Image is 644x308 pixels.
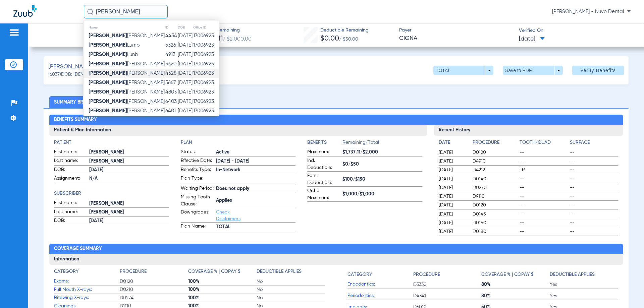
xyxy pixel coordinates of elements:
[399,34,513,43] span: CIGNA
[165,41,177,50] td: 5326
[54,268,78,275] h4: Category
[177,24,193,31] th: DOB
[181,209,214,222] span: Downgrades:
[223,37,252,42] span: / $2,000.00
[473,184,517,191] span: D0270
[520,176,568,182] span: --
[193,41,219,50] td: 17006923
[570,167,618,173] span: --
[165,50,177,59] td: 4913
[570,220,618,226] span: --
[177,78,193,87] td: [DATE]
[439,211,467,218] span: [DATE]
[181,139,296,146] h4: Plan
[434,125,623,136] h3: Recent History
[439,176,467,182] span: [DATE]
[193,97,219,106] td: 17006923
[9,28,19,37] img: hamburger-icon
[413,271,440,278] h4: Procedure
[193,31,219,41] td: 17006923
[520,228,568,235] span: --
[193,59,219,69] td: 17006923
[87,9,93,15] img: Search Icon
[48,71,137,78] span: (6037) DOB: [DEMOGRAPHIC_DATA] - HoH
[188,286,257,293] span: 100%
[439,220,467,226] span: [DATE]
[54,157,87,165] span: Last name:
[257,286,325,293] span: No
[89,108,165,113] span: [PERSON_NAME]
[481,281,550,288] span: 80%
[439,193,467,200] span: [DATE]
[89,71,165,76] span: [PERSON_NAME]
[413,281,482,288] span: D3330
[320,35,339,42] span: $0.00
[181,223,214,231] span: Plan Name:
[570,139,618,148] app-breakdown-title: Surface
[177,69,193,78] td: [DATE]
[439,139,467,146] h4: Date
[49,244,623,254] h2: Coverage Summary
[570,184,618,191] span: --
[216,167,296,174] span: In-Network
[439,139,467,148] app-breakdown-title: Date
[89,33,127,38] strong: [PERSON_NAME]
[473,139,517,148] app-breakdown-title: Procedure
[89,61,165,66] span: [PERSON_NAME]
[165,78,177,87] td: 5667
[49,125,427,136] h3: Patient & Plan Information
[307,139,342,146] h4: Benefits
[181,166,214,174] span: Benefits Type:
[257,268,325,278] app-breakdown-title: Deductible Applies
[177,59,193,69] td: [DATE]
[570,158,618,165] span: --
[520,158,568,165] span: --
[177,50,193,59] td: [DATE]
[89,149,169,156] span: [PERSON_NAME]
[439,149,467,156] span: [DATE]
[54,278,120,285] span: Exams:
[177,41,193,50] td: [DATE]
[89,108,127,113] strong: [PERSON_NAME]
[165,87,177,97] td: 4803
[342,191,422,198] span: $1,000/$1,000
[433,66,493,75] button: TOTAL
[49,115,623,125] h2: Benefits Summary
[216,210,240,221] a: Check Disclaimers
[120,295,188,301] span: D0274
[13,5,37,17] img: Zuub Logo
[193,87,219,97] td: 17006923
[413,293,482,299] span: D4341
[54,199,87,207] span: First name:
[54,166,87,174] span: DOB:
[342,149,422,156] span: $1,737.11/$2,000
[89,89,165,95] span: [PERSON_NAME]
[347,271,372,278] h4: Category
[216,185,296,192] span: Does not apply
[570,228,618,235] span: --
[54,139,169,146] h4: Patient
[120,268,147,275] h4: Procedure
[165,106,177,116] td: 6401
[550,271,595,278] h4: Deductible Applies
[54,294,120,301] span: Bitewing X-rays:
[89,52,138,57] span: Lunb
[181,148,214,157] span: Status:
[181,194,214,208] span: Missing Tooth Clause:
[473,220,517,226] span: D0150
[473,149,517,156] span: D0120
[216,158,296,165] span: [DATE] - [DATE]
[89,52,127,57] strong: [PERSON_NAME]
[503,66,563,75] button: Save to PDF
[257,278,325,285] span: No
[552,8,631,15] span: [PERSON_NAME] - Nuvo Dental
[520,220,568,226] span: --
[520,184,568,191] span: --
[177,116,193,125] td: [DATE]
[473,228,517,235] span: D0180
[89,200,169,207] span: [PERSON_NAME]
[54,217,87,225] span: DOB:
[193,106,219,116] td: 17006923
[198,35,223,42] span: $1,737.11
